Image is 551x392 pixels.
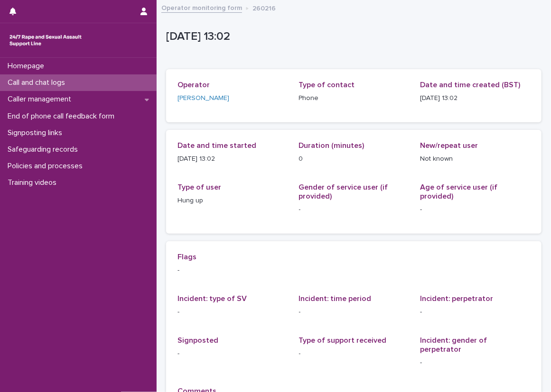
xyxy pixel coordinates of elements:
[4,145,85,154] p: Safeguarding records
[299,142,364,149] span: Duration (minutes)
[420,295,493,302] span: Incident: perpetrator
[177,183,221,191] span: Type of user
[420,93,530,103] p: [DATE] 13:02
[420,307,530,317] p: -
[177,295,247,302] span: Incident: type of SV
[420,183,497,200] span: Age of service user (if provided)
[4,128,70,137] p: Signposting links
[177,81,210,89] span: Operator
[177,337,218,344] span: Signposted
[299,307,409,317] p: -
[177,349,288,359] p: -
[299,295,372,302] span: Incident: time period
[177,253,196,261] span: Flags
[4,95,79,104] p: Caller management
[4,178,64,187] p: Training videos
[177,196,288,206] p: Hung up
[4,112,122,121] p: End of phone call feedback form
[177,265,530,275] p: -
[161,2,242,13] a: Operator monitoring form
[8,31,84,50] img: rhQMoQhaT3yELyF149Cw
[166,30,538,44] p: [DATE] 13:02
[299,205,409,215] p: -
[420,81,520,89] span: Date and time created (BST)
[4,78,73,87] p: Call and chat logs
[420,337,487,353] span: Incident: gender of perpetrator
[420,142,478,149] span: New/repeat user
[252,2,276,13] p: 260216
[420,358,530,368] p: -
[420,154,530,164] p: Not known
[4,162,90,171] p: Policies and processes
[177,154,288,164] p: [DATE] 13:02
[299,183,388,200] span: Gender of service user (if provided)
[4,62,52,71] p: Homepage
[420,205,530,215] p: -
[177,307,288,317] p: -
[299,93,409,103] p: Phone
[177,93,229,103] a: [PERSON_NAME]
[299,154,409,164] p: 0
[299,81,355,89] span: Type of contact
[299,349,409,359] p: -
[299,337,387,344] span: Type of support received
[177,142,256,149] span: Date and time started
